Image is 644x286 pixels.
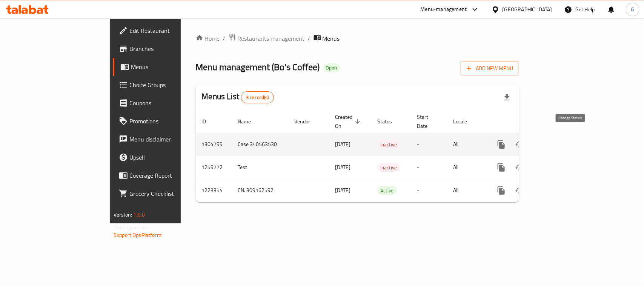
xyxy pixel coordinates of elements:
span: Edit Restaurant [129,26,211,35]
span: Name [238,117,261,126]
span: ID [202,117,216,126]
button: Change Status [510,158,529,177]
span: Menus [131,62,211,71]
a: Promotions [113,112,217,130]
span: G [631,5,634,14]
span: [DATE] [335,185,351,195]
div: Active [378,186,397,195]
div: Open [323,63,340,72]
button: more [492,135,510,154]
span: 3 record(s) [241,94,274,101]
a: Restaurants management [229,34,305,43]
nav: breadcrumb [196,34,519,43]
span: Upsell [129,153,211,162]
button: Change Status [510,181,529,200]
a: Upsell [113,148,217,166]
div: Total records count [241,91,274,103]
td: Test [232,156,289,179]
button: more [492,181,510,200]
span: [DATE] [335,139,351,149]
span: Promotions [129,117,211,126]
span: Active [378,186,397,195]
span: Get support on: [114,223,148,232]
span: Status [378,117,402,126]
span: Inactive [378,140,400,149]
table: enhanced table [196,110,571,202]
span: Menus [323,34,340,43]
span: Coupons [129,98,211,108]
a: Branches [113,40,217,58]
span: [DATE] [335,162,351,172]
a: Choice Groups [113,76,217,94]
button: Add New Menu [461,62,519,75]
td: Case 340563530 [232,133,289,156]
a: Menu disclaimer [113,130,217,148]
span: 1.0.0 [133,210,145,220]
a: Menus [113,58,217,76]
td: CN. 309162592 [232,179,289,202]
span: Open [323,65,340,71]
span: Choice Groups [129,80,211,89]
span: Inactive [378,163,400,172]
span: Menu disclaimer [129,135,211,144]
a: Coupons [113,94,217,112]
span: Add New Menu [467,64,513,73]
td: All [447,179,486,202]
a: Support.OpsPlatform [114,230,161,240]
td: - [411,179,447,202]
a: Edit Restaurant [113,22,217,40]
td: - [411,156,447,179]
button: more [492,158,510,177]
li: / [223,34,226,43]
span: Created On [335,112,363,131]
a: Coverage Report [113,166,217,185]
span: Version: [114,210,132,220]
th: Actions [486,110,571,133]
td: All [447,156,486,179]
a: Grocery Checklist [113,185,217,203]
span: Branches [129,44,211,53]
span: Start Date [417,112,438,131]
div: [GEOGRAPHIC_DATA] [503,5,552,14]
div: Menu-management [421,5,467,14]
td: All [447,133,486,156]
span: Locale [453,117,477,126]
li: / [308,34,310,43]
span: Vendor [295,117,320,126]
div: Inactive [378,163,400,172]
span: Restaurants management [238,34,305,43]
span: Grocery Checklist [129,189,211,198]
span: Coverage Report [129,171,211,180]
h2: Menus List [202,91,274,103]
div: Export file [498,88,516,106]
td: - [411,133,447,156]
span: Menu management ( Bo's Coffee ) [196,58,320,75]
